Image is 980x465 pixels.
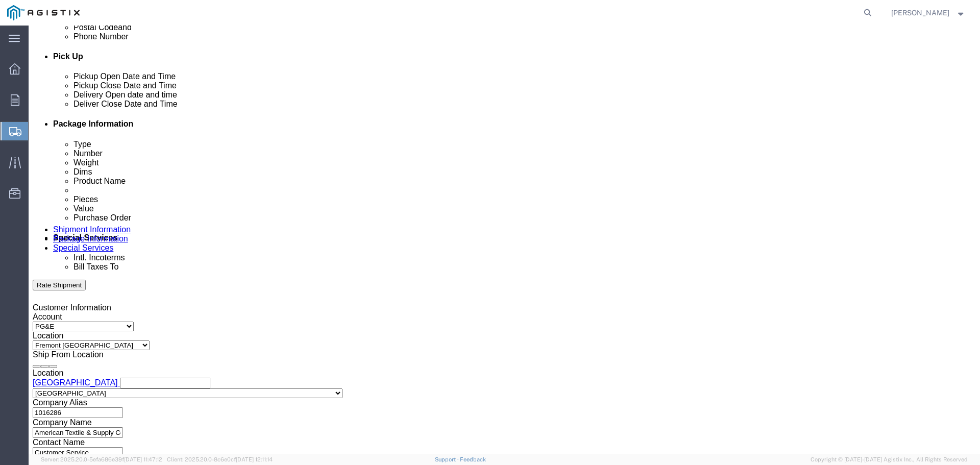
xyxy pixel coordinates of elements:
span: Zachary Curliano [891,7,949,18]
a: Support [435,456,460,462]
span: Server: 2025.20.0-5efa686e39f [41,456,162,462]
span: Copyright © [DATE]-[DATE] Agistix Inc., All Rights Reserved [811,455,968,464]
span: [DATE] 11:47:12 [124,456,162,462]
span: Client: 2025.20.0-8c6e0cf [167,456,273,462]
img: logo [7,5,80,20]
iframe: FS Legacy Container [29,26,980,454]
button: [PERSON_NAME] [891,7,966,19]
a: Feedback [460,456,486,462]
span: [DATE] 12:11:14 [236,456,273,462]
